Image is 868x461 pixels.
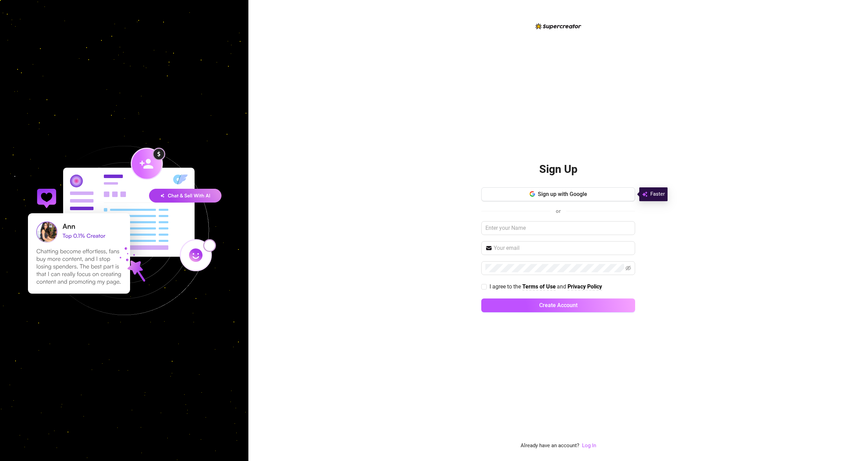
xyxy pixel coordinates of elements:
[5,111,244,350] img: signup-background-D0MIrEPF.svg
[522,283,556,291] a: Terms of Use
[650,190,665,198] span: Faster
[582,442,596,449] a: Log In
[521,442,579,450] span: Already have an account?
[535,23,581,29] img: logo-BBDzfeDw.svg
[481,298,635,312] button: Create Account
[538,191,587,197] span: Sign up with Google
[557,283,568,290] span: and
[582,442,596,450] a: Log In
[539,162,578,176] h2: Sign Up
[481,221,635,235] input: Enter your Name
[568,283,602,291] a: Privacy Policy
[556,208,561,214] span: or
[494,244,631,252] input: Your email
[490,283,522,290] span: I agree to the
[522,283,556,290] strong: Terms of Use
[568,283,602,290] strong: Privacy Policy
[481,187,635,201] button: Sign up with Google
[642,190,648,198] img: svg%3e
[625,265,631,271] span: eye-invisible
[539,302,578,308] span: Create Account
